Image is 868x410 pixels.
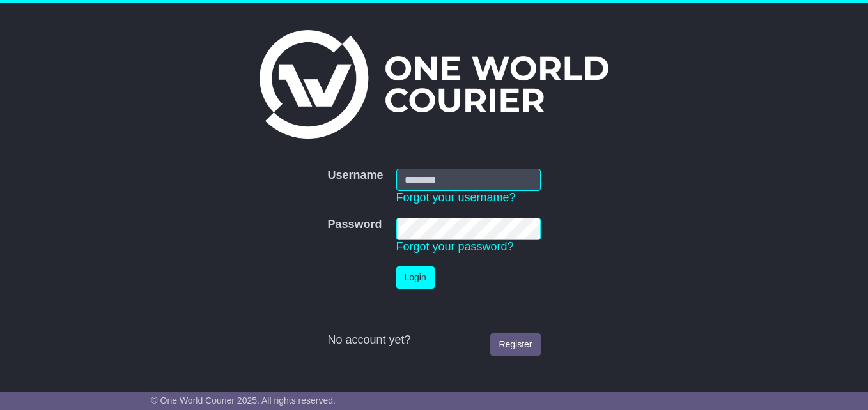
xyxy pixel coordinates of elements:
[327,218,382,232] label: Password
[327,333,540,347] div: No account yet?
[396,191,516,204] a: Forgot your username?
[490,333,540,356] a: Register
[151,395,336,406] span: © One World Courier 2025. All rights reserved.
[327,169,383,183] label: Username
[396,240,514,253] a: Forgot your password?
[260,30,608,139] img: One World
[396,266,435,289] button: Login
